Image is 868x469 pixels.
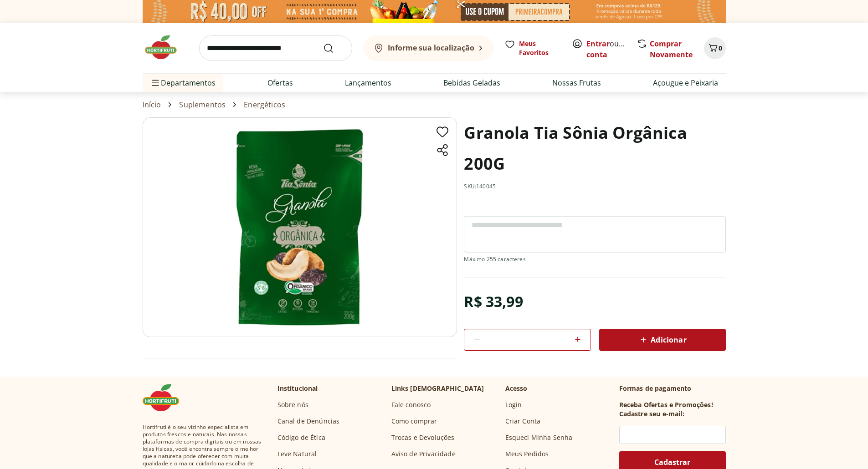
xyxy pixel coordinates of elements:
a: Lançamentos [345,77,391,88]
a: Açougue e Peixaria [653,77,718,88]
a: Esqueci Minha Senha [505,433,573,442]
img: Hortifruti [143,384,188,411]
h1: Granola Tia Sônia Orgânica 200G [464,117,725,179]
p: Institucional [277,384,318,393]
button: Carrinho [704,37,726,59]
a: Ofertas [267,77,293,88]
a: Como comprar [391,417,437,426]
button: Adicionar [599,329,726,351]
button: Submit Search [323,43,345,54]
a: Bebidas Geladas [443,77,500,88]
a: Comprar Novamente [650,39,693,60]
div: R$ 33,99 [464,289,523,314]
a: Início [143,101,161,109]
h3: Receba Ofertas e Promoções! [619,400,713,409]
p: Formas de pagamento [619,384,726,393]
h3: Cadastre seu e-mail: [619,409,684,419]
a: Meus Pedidos [505,449,549,459]
span: ou [586,38,627,60]
button: Informe sua localização [363,35,493,61]
a: Meus Favoritos [504,39,561,57]
a: Entrar [586,39,610,49]
a: Sobre nós [277,400,308,409]
span: Departamentos [150,72,216,94]
p: Acesso [505,384,528,393]
span: 0 [719,44,722,52]
a: Criar Conta [505,417,541,426]
img: Hortifruti [143,34,188,61]
a: Nossas Frutas [552,77,601,88]
span: Meus Favoritos [519,39,561,57]
a: Fale conosco [391,400,431,409]
span: Adicionar [638,334,686,345]
a: Leve Natural [277,449,317,459]
a: Aviso de Privacidade [391,449,456,459]
p: Links [DEMOGRAPHIC_DATA] [391,384,484,393]
p: SKU: 140045 [464,183,496,190]
a: Suplementos [179,101,226,109]
button: Menu [150,72,161,94]
img: Principal [143,117,457,337]
a: Canal de Denúncias [277,417,340,426]
a: Criar conta [586,39,637,60]
a: Trocas e Devoluções [391,433,455,442]
a: Código de Ética [277,433,325,442]
input: search [199,35,352,61]
b: Informe sua localização [388,43,474,53]
span: Cadastrar [654,459,690,466]
a: Energéticos [244,101,285,109]
a: Login [505,400,522,409]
